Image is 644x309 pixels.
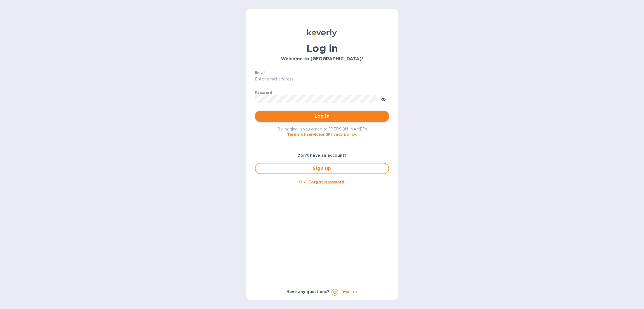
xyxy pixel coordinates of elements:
a: Email us [340,290,357,294]
b: Have any questions? [287,289,329,294]
img: Koverly [307,29,337,37]
u: Forgot password [308,180,344,184]
button: Sign up [255,163,389,174]
b: Don't have an account? [297,153,347,158]
label: Email [255,71,265,74]
span: Log in [259,113,385,120]
button: Log in [255,111,389,122]
label: Password [255,91,272,94]
button: toggle password visibility [378,94,389,105]
input: Enter email address [255,75,389,84]
span: By logging in you agree to [PERSON_NAME]'s and . [277,127,367,137]
span: Sign up [260,165,384,172]
a: Privacy policy [328,132,356,137]
a: Terms of service [287,132,321,137]
h3: Welcome to [GEOGRAPHIC_DATA]! [255,56,389,62]
h1: Log in [255,42,389,54]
